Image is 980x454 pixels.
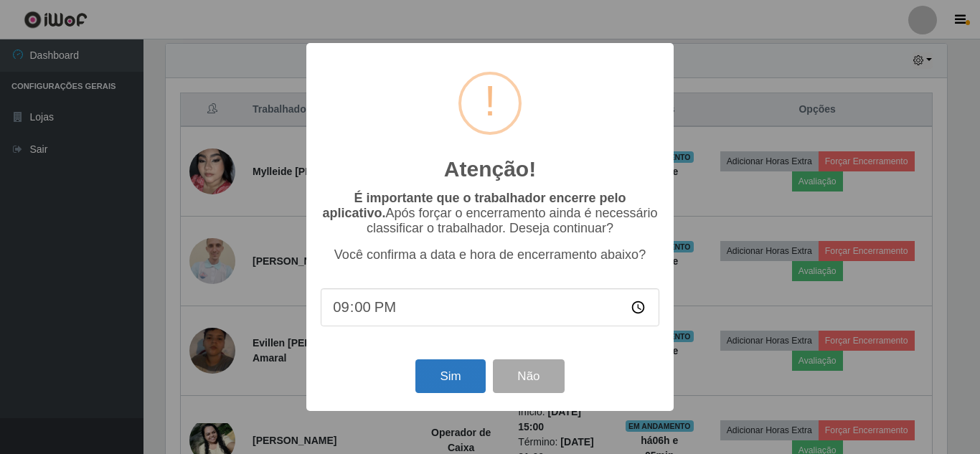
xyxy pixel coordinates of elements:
[322,191,626,220] b: É importante que o trabalhador encerre pelo aplicativo.
[321,247,659,263] p: Você confirma a data e hora de encerramento abaixo?
[321,191,659,236] p: Após forçar o encerramento ainda é necessário classificar o trabalhador. Deseja continuar?
[415,359,485,393] button: Sim
[493,359,564,393] button: Não
[444,156,536,182] h2: Atenção!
